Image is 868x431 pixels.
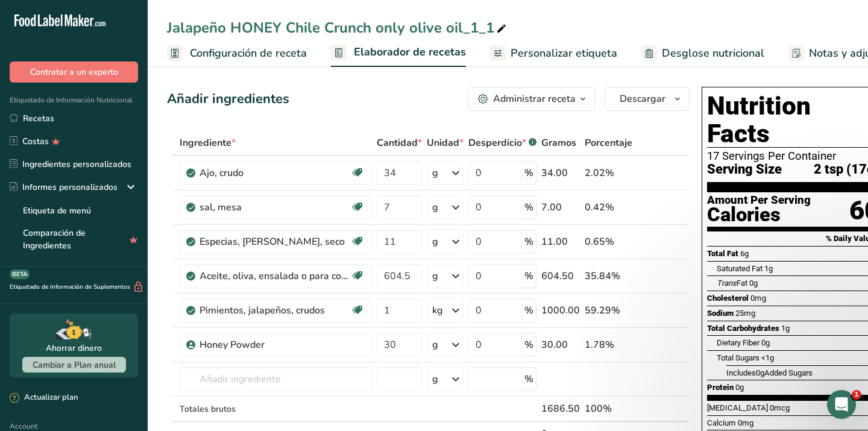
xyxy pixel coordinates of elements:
[707,403,768,412] span: [MEDICAL_DATA]
[377,136,422,150] span: Cantidad
[22,357,126,373] button: Cambiar a Plan anual
[750,294,766,303] span: 0mg
[432,234,438,249] div: g
[764,264,773,273] span: 1g
[740,249,749,258] span: 6g
[200,234,350,249] div: Especias, [PERSON_NAME], seco
[761,353,774,362] span: <1g
[717,264,763,273] span: Saturated Fat
[717,278,747,288] span: Fat
[717,338,759,347] span: Dietary Fiber
[200,200,350,215] div: sal, mesa
[200,269,350,283] div: Aceite, oliva, ensalada o para cocinar
[432,200,438,215] div: g
[541,269,580,283] div: 604.50
[167,17,509,39] div: Jalapeño HONEY Chile Crunch only olive oil_1_1
[354,44,466,60] span: Elaborador de recetas
[707,162,782,177] span: Serving Size
[707,249,738,258] span: Total Fat
[735,309,755,318] span: 25mg
[585,166,632,180] div: 2.02%
[781,324,790,333] span: 1g
[541,303,580,318] div: 1000.00
[331,39,466,68] a: Elaborador de recetas
[827,390,856,419] iframe: Intercom live chat
[432,166,438,180] div: g
[468,87,595,111] button: Administrar receta
[432,303,443,318] div: kg
[10,269,30,279] div: BETA
[707,294,749,303] span: Cholesterol
[180,367,372,391] input: Añadir ingrediente
[707,418,736,427] span: Calcium
[738,418,753,427] span: 0mg
[605,87,690,111] button: Descargar
[511,45,617,61] span: Personalizar etiqueta
[167,89,289,109] div: Añadir ingredientes
[756,368,764,377] span: 0g
[585,136,632,150] span: Porcentaje
[541,166,580,180] div: 34.00
[541,234,580,249] div: 11.00
[33,359,116,371] span: Cambiar a Plan anual
[180,136,236,150] span: Ingrediente
[585,269,632,283] div: 35.84%
[707,383,734,392] span: Protein
[707,309,734,318] span: Sodium
[770,403,790,412] span: 0mcg
[541,136,576,150] span: Gramos
[852,390,861,400] span: 1
[641,40,764,67] a: Desglose nutricional
[585,234,632,249] div: 0.65%
[10,61,138,83] button: Contratar a un experto
[200,303,350,318] div: Pimientos, jalapeños, crudos
[662,45,764,61] span: Desglose nutricional
[167,40,307,67] a: Configuración de receta
[468,136,536,150] div: Desperdicio
[707,324,779,333] span: Total Carbohydrates
[717,353,759,362] span: Total Sugars
[585,200,632,215] div: 0.42%
[761,338,770,347] span: 0g
[200,338,350,352] div: Honey Powder
[585,401,632,416] div: 100%
[541,338,580,352] div: 30.00
[620,92,665,106] span: Descargar
[717,278,737,288] i: Trans
[10,181,118,193] div: Informes personalizados
[585,303,632,318] div: 59.29%
[541,200,580,215] div: 7.00
[200,166,350,180] div: Ajo, crudo
[707,206,811,224] div: Calories
[541,401,580,416] div: 1686.50
[432,269,438,283] div: g
[493,92,576,106] div: Administrar receta
[190,45,307,61] span: Configuración de receta
[427,136,464,150] span: Unidad
[432,338,438,352] div: g
[490,40,617,67] a: Personalizar etiqueta
[180,403,372,415] div: Totales brutos
[585,338,632,352] div: 1.78%
[432,372,438,386] div: g
[46,342,102,354] div: Ahorrar dinero
[749,278,758,288] span: 0g
[10,392,78,404] div: Actualizar plan
[707,195,811,206] div: Amount Per Serving
[735,383,744,392] span: 0g
[726,368,813,377] span: Includes Added Sugars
